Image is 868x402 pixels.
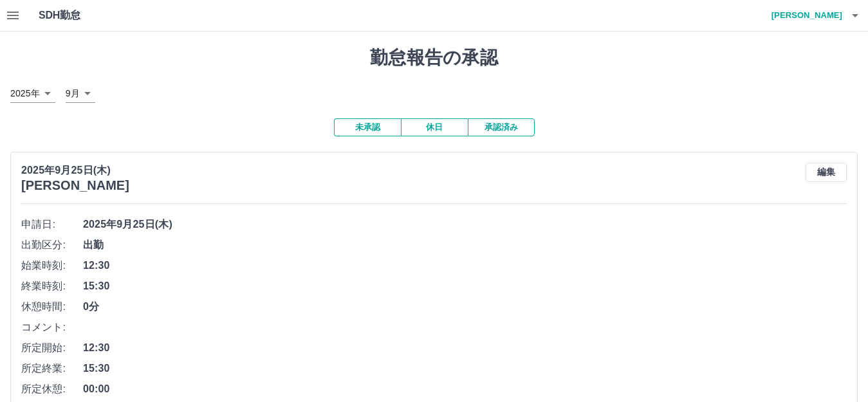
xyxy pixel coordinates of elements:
[334,118,401,136] button: 未承認
[21,279,83,294] span: 終業時刻:
[83,381,847,397] span: 00:00
[10,84,55,103] div: 2025年
[83,237,847,253] span: 出勤
[21,320,83,335] span: コメント:
[21,217,83,232] span: 申請日:
[21,340,83,356] span: 所定開始:
[83,340,847,356] span: 12:30
[83,361,847,376] span: 15:30
[83,217,847,232] span: 2025年9月25日(木)
[401,118,468,136] button: 休日
[83,299,847,315] span: 0分
[468,118,535,136] button: 承認済み
[21,299,83,315] span: 休憩時間:
[806,163,847,182] button: 編集
[21,163,129,178] p: 2025年9月25日(木)
[10,47,858,69] h1: 勤怠報告の承認
[21,361,83,376] span: 所定終業:
[83,258,847,273] span: 12:30
[21,237,83,253] span: 出勤区分:
[21,178,129,193] h3: [PERSON_NAME]
[21,258,83,273] span: 始業時刻:
[21,381,83,397] span: 所定休憩:
[66,84,95,103] div: 9月
[83,279,847,294] span: 15:30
